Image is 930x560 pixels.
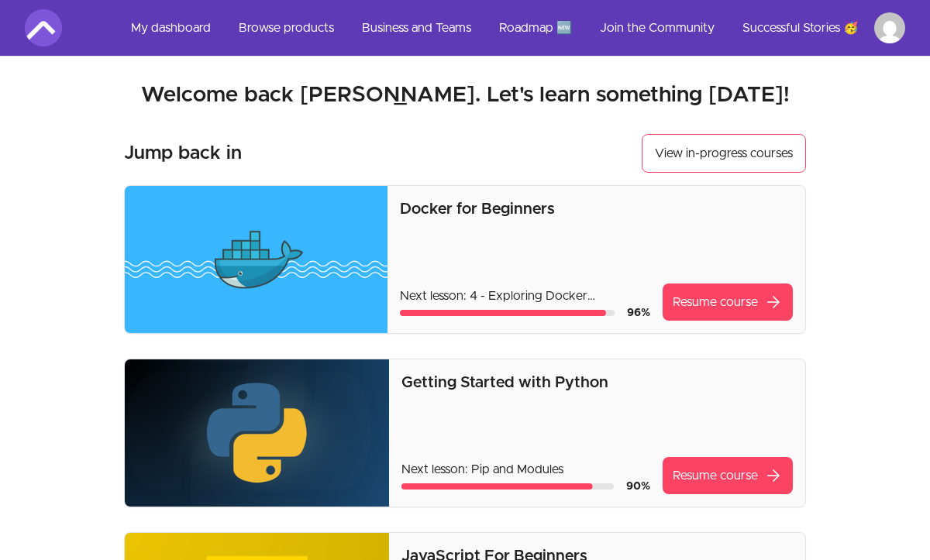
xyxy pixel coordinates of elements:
a: Resume coursearrow_forward [663,457,793,494]
p: Next lesson: 4 - Exploring Docker Dashboard [400,287,650,305]
a: Successful Stories 🥳 [730,9,871,46]
p: Next lesson: Pip and Modules [401,460,650,479]
img: Profile image for Carlito Bowers [874,12,905,43]
img: Product image for Docker for Beginners [125,186,387,333]
a: Browse products [226,9,346,46]
nav: Main [119,9,905,46]
span: 90 % [626,481,650,492]
span: arrow_forward [764,293,783,311]
p: Docker for Beginners [400,198,793,220]
a: Join the Community [587,9,727,46]
p: Getting Started with Python [401,372,793,393]
div: Course progress [400,310,615,316]
a: Resume coursearrow_forward [663,283,793,321]
a: My dashboard [119,9,223,46]
div: Course progress [401,483,614,490]
a: View in-progress courses [642,134,806,173]
span: 96 % [627,307,650,318]
span: arrow_forward [764,466,783,485]
a: Roadmap 🆕 [487,9,584,46]
h3: Jump back in [124,141,242,166]
a: Business and Teams [350,9,484,46]
img: Product image for Getting Started with Python [125,359,389,507]
img: Amigoscode logo [25,9,62,46]
h2: Welcome back [PERSON_NAME]. Let's learn something [DATE]! [25,81,905,109]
